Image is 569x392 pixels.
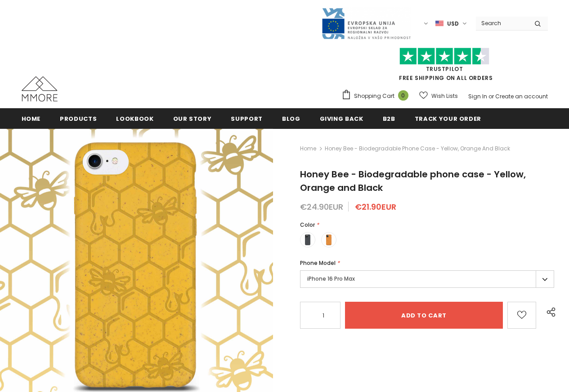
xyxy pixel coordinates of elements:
span: Lookbook [116,115,153,123]
span: €24.90EUR [300,201,343,212]
span: Honey Bee - Biodegradable phone case - Yellow, Orange and Black [325,143,510,154]
span: Honey Bee - Biodegradable phone case - Yellow, Orange and Black [300,168,526,194]
a: Our Story [173,108,212,128]
span: support [231,115,263,123]
img: MMORE Cases [22,76,58,101]
a: Blog [282,108,300,128]
a: support [231,108,263,128]
span: FREE SHIPPING ON ALL ORDERS [341,52,548,82]
span: Home [22,115,41,123]
a: Giving back [320,108,363,128]
span: Products [60,115,97,123]
a: Shopping Cart 0 [341,89,413,103]
a: B2B [383,108,395,128]
span: Color [300,221,315,229]
a: Track your order [415,108,481,128]
a: Home [22,108,41,128]
span: USD [447,19,459,28]
input: Search Site [476,17,528,30]
span: Our Story [173,115,212,123]
span: or [488,92,494,100]
a: Products [60,108,97,128]
a: Create an account [495,92,548,100]
a: Javni Razpis [321,19,411,27]
a: Trustpilot [426,65,463,73]
span: €21.90EUR [355,201,396,212]
a: Sign In [468,92,487,100]
input: Add to cart [345,302,503,329]
img: Trust Pilot Stars [399,48,489,65]
span: Phone Model [300,259,336,267]
a: Home [300,143,316,154]
a: Wish Lists [419,88,458,104]
a: Lookbook [116,108,153,128]
span: 0 [398,90,408,101]
span: B2B [383,115,395,123]
span: Wish Lists [431,92,458,101]
span: Shopping Cart [354,92,394,101]
label: iPhone 16 Pro Max [300,270,554,288]
img: Javni Razpis [321,7,411,40]
span: Giving back [320,115,363,123]
img: USD [435,20,444,27]
span: Blog [282,115,300,123]
span: Track your order [415,115,481,123]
